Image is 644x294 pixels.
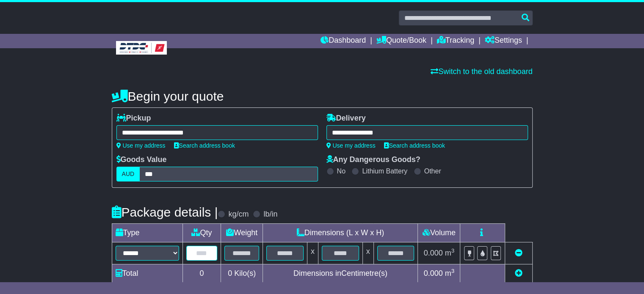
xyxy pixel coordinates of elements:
[263,264,418,283] td: Dimensions in Centimetre(s)
[321,34,366,48] a: Dashboard
[221,224,263,242] td: Weight
[263,224,418,242] td: Dimensions (L x W x H)
[116,167,140,181] label: AUD
[116,114,151,123] label: Pickup
[174,142,235,149] a: Search address book
[337,167,345,175] label: No
[451,268,455,274] sup: 3
[515,269,522,278] a: Add new item
[116,155,167,165] label: Goods Value
[221,264,263,283] td: Kilo(s)
[515,249,522,257] a: Remove this item
[376,34,426,48] a: Quote/Book
[445,249,455,257] span: m
[182,224,221,242] td: Qty
[112,224,182,242] td: Type
[112,264,182,283] td: Total
[116,142,166,149] a: Use my address
[112,89,533,103] h4: Begin your quote
[326,142,376,149] a: Use my address
[445,269,455,278] span: m
[431,67,532,76] a: Switch to the old dashboard
[424,249,443,257] span: 0.000
[263,210,277,219] label: lb/in
[307,242,318,264] td: x
[228,269,232,278] span: 0
[112,205,218,219] h4: Package details |
[362,167,407,175] label: Lithium Battery
[485,34,522,48] a: Settings
[384,142,445,149] a: Search address book
[424,167,441,175] label: Other
[437,34,474,48] a: Tracking
[424,269,443,278] span: 0.000
[228,210,249,219] label: kg/cm
[451,247,455,254] sup: 3
[362,242,373,264] td: x
[182,264,221,283] td: 0
[418,224,460,242] td: Volume
[326,114,366,123] label: Delivery
[326,155,420,165] label: Any Dangerous Goods?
